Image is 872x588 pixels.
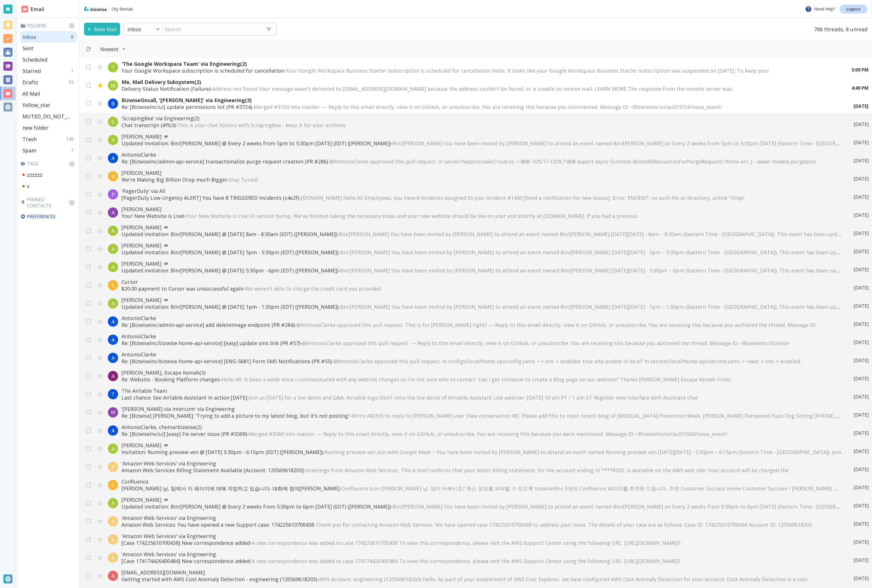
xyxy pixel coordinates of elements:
[121,521,842,528] p: Amazon Web Services: You have opened a new Support case: 174225610700438 -
[811,23,867,35] p: 788 threads, 8 unread
[111,409,116,416] p: W
[71,34,76,40] p: 8
[325,449,841,455] span: Running preview ven Join with Google Meet – You have been invited by [PERSON_NAME] to attend an e...
[212,85,733,92] span: Address not found Your message wasn't delivered to [EMAIL_ADDRESS][DOMAIN_NAME] because the addre...
[121,315,842,322] p: AntonioClarke
[854,375,869,382] p: [DATE]
[121,322,842,328] p: Re: [BizwiseInc/admin-api-service] add deleteImage endpoint (PR #284) -
[27,171,42,178] p: zzzzzz
[121,303,842,310] p: Updated invitation: Bin/[PERSON_NAME] @ [DATE] 1pm - 1:30pm (EDT) ([PERSON_NAME]) -
[121,485,842,492] p: [PERSON_NAME] 님, 팀에서 이 페이지에 대해 작업하고 있습니다. 대화에 참여[PERSON_NAME] -
[112,354,115,361] p: A
[121,503,842,510] p: Updated invitation: Bin/[PERSON_NAME] @ Every 2 weeks from 5:30pm to 6pm [DATE] (EDT) ([PERSON_NA...
[121,387,842,394] p: The Airtable Team
[854,521,869,527] p: [DATE]
[21,5,44,13] h2: Email
[121,478,842,485] p: Confluence
[319,576,808,583] span: AWS Account: engineering (120569618203) Hello, As part of your enablement of AWS Cost Explorer, w...
[177,122,439,129] span: This is your chat history with ScrapingBee - keep it for your archives. ‌ ‌ ‌ ‌ ‌ ‌ ‌ ‌ ‌ ‌ ‌ ‌ ‌...
[22,136,37,142] p: Trash
[121,558,842,564] p: [Case 174174426400484] New correspondence added -
[316,521,812,528] span: Thank you for contacting Amazon Web Services. We have opened case 174225610700438 to address your...
[121,79,840,85] p: Me, Mail Delivery Subsystem (2)
[22,56,47,63] p: Scheduled
[22,90,40,97] p: All Mail
[112,300,115,307] p: A
[121,115,842,122] p: 'ScrapingBee' via Engineering (2)
[121,514,842,521] p: 'Amazon Web Services' via Engineering
[112,173,115,180] p: V
[20,88,77,99] div: All Mail
[112,191,115,198] p: P
[296,322,816,328] span: @AntonioClarke approved this pull request. This is for [PERSON_NAME] right? — Reply to this email...
[249,430,728,437] span: Merged #3569 into master. — Reply to this email directly, view it on GitHub, or unsubscribe. You ...
[112,5,133,14] a: City Rentals
[249,394,698,401] span: Join us [DATE] for a live demo and Q&A. Airtable logo Don't miss the live demo of Airtable Assist...
[71,68,76,74] p: 1
[121,231,842,238] p: Updated invitation: Bin/[PERSON_NAME] @ [DATE] 8am - 8:30am (EDT) ([PERSON_NAME]) -
[112,572,115,579] p: A
[854,212,869,218] p: [DATE]
[20,180,77,192] div: v
[112,445,115,452] p: A
[854,285,869,291] p: [DATE]
[854,503,869,509] p: [DATE]
[121,340,842,346] p: Re: [BizwiseInc/bizwise-home-api-service] [easy] update sms link (PR #57) -
[334,358,801,365] span: @AntonioClarke approved this pull request. In configs/local/home-api/config.yaml: > + sns: + enab...
[22,68,41,74] p: Starred
[84,7,107,11] img: bizwise
[121,460,842,467] p: 'Amazon Web Services' via Engineering
[121,569,842,576] p: [EMAIL_ADDRESS][DOMAIN_NAME]
[121,285,842,292] p: $20.00 payment to Cursor was unsuccessful again -
[854,139,869,146] p: [DATE]
[121,267,842,274] p: Updated invitation: Bin/[PERSON_NAME] @ [DATE] 5:30pm - 6pm (EDT) ([PERSON_NAME]) -
[112,318,115,325] p: A
[121,60,840,67] p: 'The Google Workspace Team' via Engineering (2)
[121,85,840,92] p: Delivery Status Notification (Failure) -
[121,424,842,430] p: AntonioClarke, chemarbizwise (2)
[111,64,115,71] p: T
[854,194,869,200] p: [DATE]
[20,133,77,145] div: Trash149
[121,369,842,376] p: [PERSON_NAME], Escape Kemah (3)
[121,539,842,546] p: [Case 174225610700438] New correspondence added -
[20,31,77,43] div: Inbox8
[121,151,842,158] p: AntonioClarke
[121,496,842,503] p: [PERSON_NAME]
[121,140,842,147] p: Updated invitation: Bin/[PERSON_NAME] @ Every 2 weeks from 5pm to 5:30pm [DATE] (EDT) ([PERSON_NA...
[71,147,76,154] p: 7
[121,533,842,539] p: 'Amazon Web Services' via Engineering
[112,264,115,270] p: A
[112,336,115,343] p: A
[121,104,842,110] p: Re: [BizwiseInc/ui] update permissions list (PR #3724) -
[854,157,869,164] p: [DATE]
[112,209,115,216] p: A
[112,245,115,252] p: A
[121,188,842,194] p: 'PagerDuty' via All
[112,554,115,561] p: A
[20,196,77,209] p: Pinned Contacts
[22,147,36,154] p: Spam
[83,44,93,54] button: Refresh
[20,169,77,180] div: zzzzzz
[854,484,869,491] p: [DATE]
[121,213,842,219] p: Your New Website is Live! -
[852,67,869,73] p: 5:09 PM
[22,102,50,108] p: Yellow_star
[21,6,28,12] img: DashboardSidebarEmail.svg
[245,285,483,292] span: We weren't able to charge the credit card you provided. ͏ ͏ ͏ ͏ ͏ ͏ ͏ ͏ ͏ ͏ ͏ ͏ ͏ ͏ ͏ ͏ ͏ ͏ ͏ ͏ ͏...
[27,183,30,190] p: v
[22,124,49,131] p: new folder
[854,448,869,454] p: [DATE]
[121,249,842,256] p: Updated invitation: Bin/[PERSON_NAME] @ [DATE] 5pm - 5:30pm (EDT) ([PERSON_NAME]) -
[22,79,38,86] p: Drafts
[305,467,789,474] span: Greetings from Amazon Web Services, This e-mail confirms that your latest billing statement, for ...
[121,442,842,449] p: [PERSON_NAME]
[121,358,842,365] p: Re: [BizwiseInc/bizwise-home-api-service] [ENG-5681] Form SMS Notifications (PR #55) -
[854,357,869,364] p: [DATE]
[111,100,115,107] p: B
[852,85,869,91] p: 4:49 PM
[127,26,141,33] p: Inbox
[840,5,867,14] a: Logout
[163,23,261,35] input: Search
